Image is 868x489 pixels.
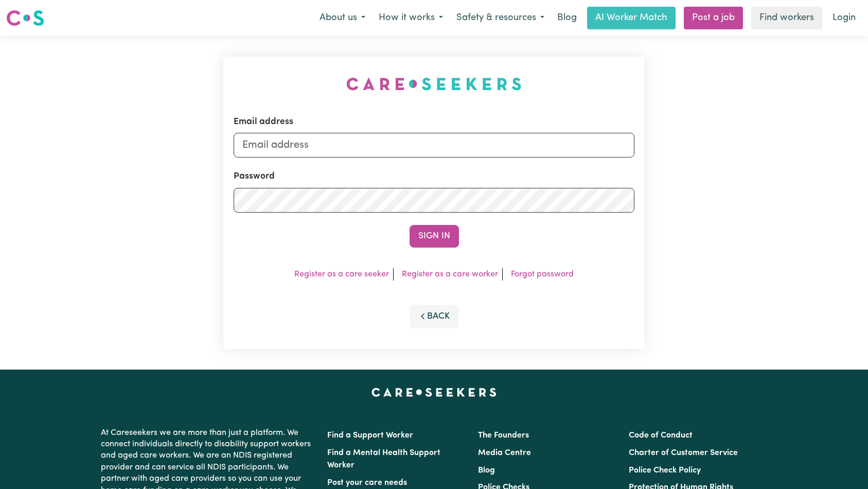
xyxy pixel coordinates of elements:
[450,7,551,29] button: Safety & resources
[478,449,531,457] a: Media Centre
[587,7,676,29] a: AI Worker Match
[410,305,459,328] button: Back
[629,449,738,457] a: Charter of Customer Service
[313,7,372,29] button: About us
[511,270,574,278] a: Forgot password
[327,449,440,469] a: Find a Mental Health Support Worker
[327,479,407,487] a: Post your care needs
[478,431,529,440] a: The Founders
[327,431,413,440] a: Find a Support Worker
[6,6,44,30] a: Careseekers logo
[234,115,293,129] label: Email address
[371,388,497,396] a: Careseekers home page
[826,7,862,29] a: Login
[684,7,743,29] a: Post a job
[629,466,701,475] a: Police Check Policy
[234,133,635,158] input: Email address
[629,431,693,440] a: Code of Conduct
[478,466,495,475] a: Blog
[751,7,822,29] a: Find workers
[294,270,389,278] a: Register as a care seeker
[410,225,459,248] button: Sign In
[402,270,498,278] a: Register as a care worker
[6,9,44,27] img: Careseekers logo
[551,7,583,29] a: Blog
[234,170,275,183] label: Password
[372,7,450,29] button: How it works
